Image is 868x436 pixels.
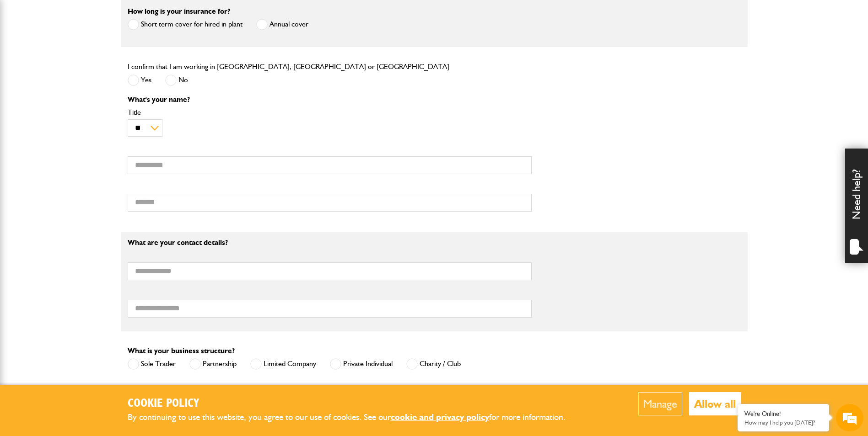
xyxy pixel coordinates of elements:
[256,19,308,30] label: Annual cover
[128,358,176,370] label: Sole Trader
[128,8,230,15] label: How long is your insurance for?
[128,239,532,246] p: What are your contact details?
[165,74,188,86] label: No
[845,149,868,263] div: Need help?
[150,5,172,27] div: Minimize live chat window
[12,85,167,105] input: Enter your last name
[128,397,581,411] h2: Cookie Policy
[250,358,316,370] label: Limited Company
[12,138,167,159] input: Enter your phone number
[391,412,489,422] a: cookie and privacy policy
[128,109,532,116] label: Title
[124,282,166,294] em: Start Chat
[12,165,167,274] textarea: Type your message and hit 'Enter'
[128,19,243,30] label: Short term cover for hired in plant
[330,358,393,370] label: Private Individual
[638,392,682,415] button: Manage
[744,410,822,418] div: We're Online!
[128,347,235,355] label: What is your business structure?
[128,74,151,86] label: Yes
[128,63,449,70] label: I confirm that I am working in [GEOGRAPHIC_DATA], [GEOGRAPHIC_DATA] or [GEOGRAPHIC_DATA]
[128,96,532,103] p: What's your name?
[689,392,741,415] button: Allow all
[189,358,237,370] label: Partnership
[48,51,154,63] div: Chat with us now
[16,51,38,64] img: d_20077148190_company_1631870298795_20077148190
[12,112,167,132] input: Enter your email address
[406,358,461,370] label: Charity / Club
[744,419,822,426] p: How may I help you today?
[128,410,581,425] p: By continuing to use this website, you agree to our use of cookies. See our for more information.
